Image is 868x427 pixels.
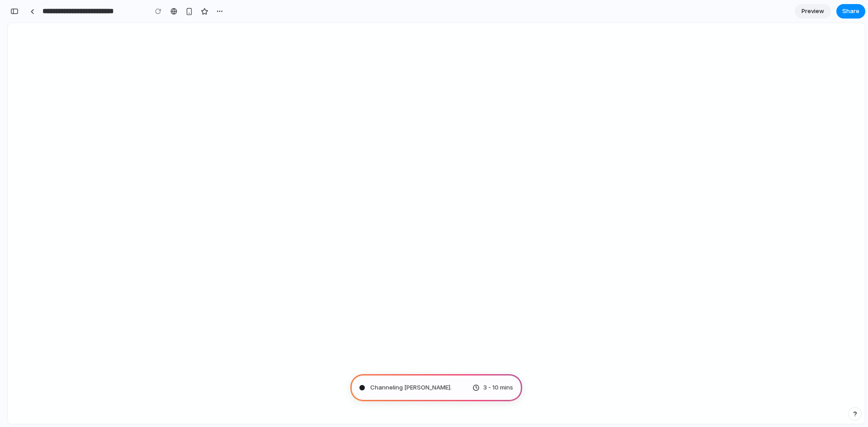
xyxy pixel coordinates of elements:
span: Channeling [PERSON_NAME] . [370,383,452,392]
span: Preview [802,7,824,16]
button: Share [836,4,865,19]
span: 3 - 10 mins [483,383,513,392]
a: Preview [795,4,831,19]
span: Share [842,7,859,16]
